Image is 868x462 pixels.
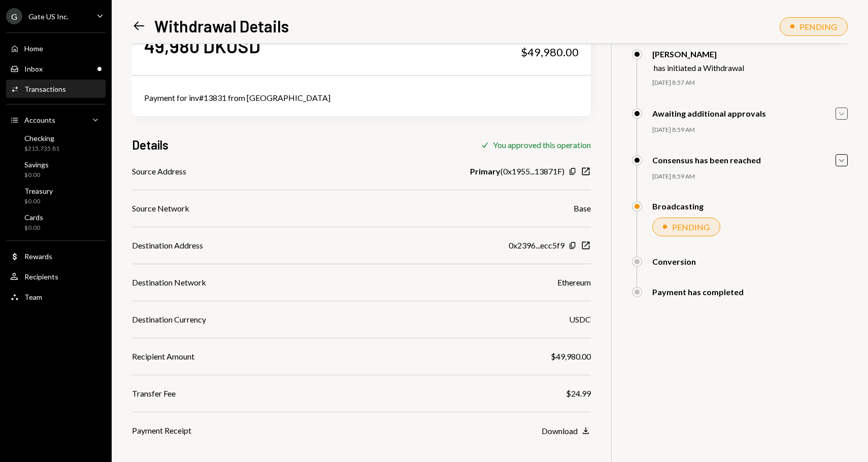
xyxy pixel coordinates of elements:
div: Base [574,202,591,215]
div: Checking [24,134,59,143]
div: $0.00 [24,171,49,180]
div: ( 0x1955...13871F ) [470,165,564,177]
div: [DATE] 8:59 AM [652,172,848,181]
div: Recipients [24,272,58,281]
div: [DATE] 8:59 AM [652,126,848,134]
div: You approved this operation [493,140,591,150]
div: Treasury [24,187,53,195]
div: Conversion [652,257,696,266]
div: Savings [24,160,49,169]
a: Transactions [6,80,106,98]
div: Cards [24,213,43,222]
div: Source Network [132,202,189,215]
div: Gate US Inc. [28,12,69,21]
div: Payment for inv#13831 from [GEOGRAPHIC_DATA] [144,92,579,104]
div: Awaiting additional approvals [652,109,766,118]
button: Download [542,425,591,437]
div: has initiated a Withdrawal [654,63,744,73]
div: Transactions [24,85,66,93]
div: $0.00 [24,224,43,232]
a: Savings$0.00 [6,157,106,182]
a: Team [6,288,106,306]
div: Payment Receipt [132,424,191,437]
div: 0x2396...ecc5f9 [509,239,564,252]
a: Accounts [6,111,106,129]
div: $215,735.81 [24,145,59,153]
div: $49,980.00 [551,350,591,363]
div: [PERSON_NAME] [652,49,744,59]
div: Consensus has been reached [652,155,761,165]
div: Destination Currency [132,313,206,326]
a: Home [6,39,106,57]
div: Ethereum [557,276,591,289]
div: USDC [569,313,591,326]
div: [DATE] 8:57 AM [652,79,848,87]
h1: Withdrawal Details [154,16,289,36]
div: Home [24,44,43,53]
div: Team [24,293,42,301]
div: PENDING [672,222,710,232]
div: Broadcasting [652,201,704,211]
a: Inbox [6,59,106,78]
a: Treasury$0.00 [6,184,106,208]
div: Destination Network [132,276,206,289]
div: Recipient Amount [132,350,194,363]
div: Source Address [132,165,186,177]
div: Transfer Fee [132,387,176,400]
a: Cards$0.00 [6,210,106,234]
div: Inbox [24,64,43,73]
div: Payment has completed [652,287,744,297]
div: Download [542,426,578,436]
b: Primary [470,165,500,177]
a: Checking$215,735.81 [6,131,106,155]
div: Destination Address [132,239,203,252]
div: PENDING [799,22,837,31]
h3: Details [132,136,169,153]
div: Rewards [24,252,52,261]
div: 49,980 DKUSD [144,34,260,57]
a: Recipients [6,267,106,286]
div: $0.00 [24,197,53,206]
div: G [6,8,22,24]
a: Rewards [6,247,106,265]
div: Accounts [24,116,55,124]
div: $24.99 [566,387,591,400]
div: $49,980.00 [521,45,579,59]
